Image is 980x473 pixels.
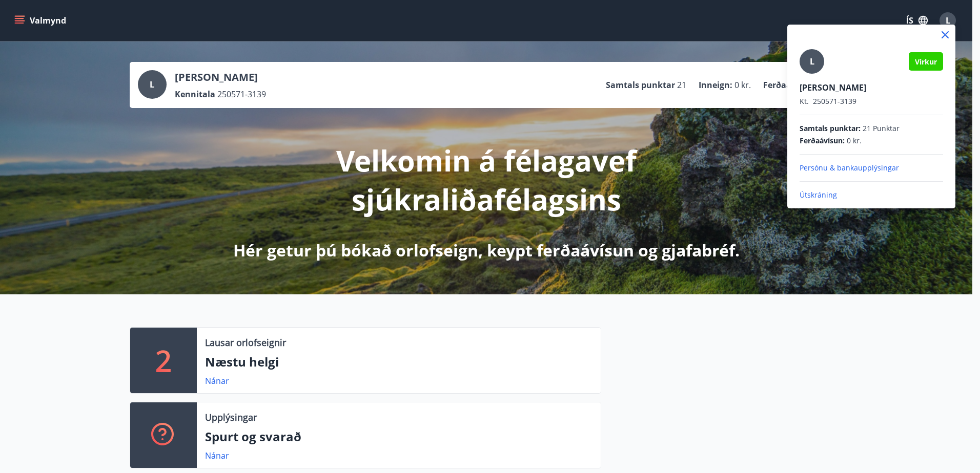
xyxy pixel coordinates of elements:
span: 21 Punktar [863,123,900,134]
p: Útskráning [800,190,943,200]
span: Ferðaávísun : [800,136,845,146]
span: 0 kr. [847,136,862,146]
span: Samtals punktar : [800,123,861,134]
p: [PERSON_NAME] [800,82,943,93]
p: 250571-3139 [800,96,943,106]
span: Kt. [800,96,809,106]
span: L [810,56,814,67]
p: Persónu & bankaupplýsingar [800,163,943,173]
span: Virkur [915,57,937,67]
